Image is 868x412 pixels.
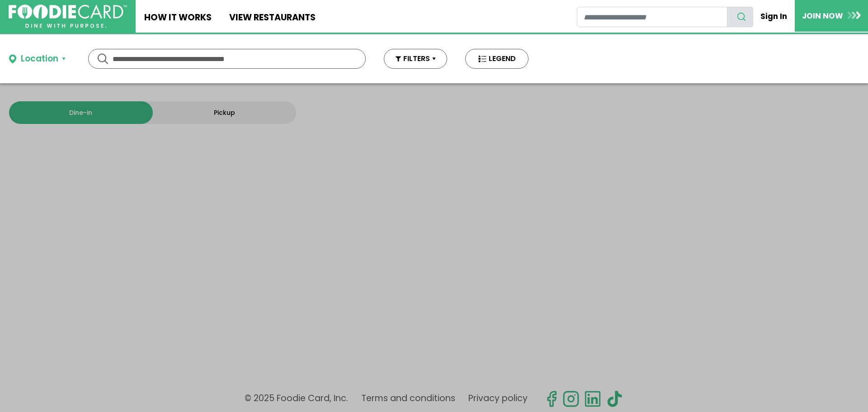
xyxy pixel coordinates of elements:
button: search [727,7,753,27]
button: Location [9,52,66,66]
a: Sign In [753,6,795,26]
button: FILTERS [384,49,447,69]
input: restaurant search [577,7,727,27]
button: LEGEND [465,49,528,69]
div: Location [21,52,58,66]
img: FoodieCard; Eat, Drink, Save, Donate [9,5,127,28]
